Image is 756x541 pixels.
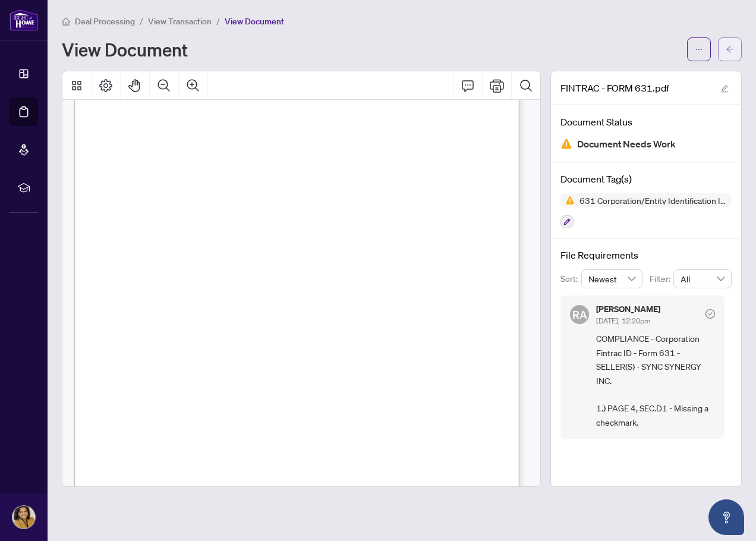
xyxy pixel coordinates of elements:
[560,248,732,262] h4: File Requirements
[575,196,732,205] span: 631 Corporation/Entity Identification InformationRecord
[560,272,581,285] p: Sort:
[577,136,676,152] span: Document Needs Work
[75,16,135,27] span: Deal Processing
[708,499,744,535] button: Open asap
[588,270,636,288] span: Newest
[705,309,715,319] span: check-circle
[560,81,669,95] span: FINTRAC - FORM 631.pdf
[10,9,38,31] img: logo
[695,45,703,54] span: ellipsis
[140,14,143,28] li: /
[560,193,575,207] img: Status Icon
[596,332,715,429] span: COMPLIANCE - Corporation Fintrac ID - Form 631 - SELLER(S) - SYNC SYNERGY INC. 1.) PAGE 4, SEC.D1...
[560,138,572,150] img: Document Status
[596,316,650,325] span: [DATE], 12:20pm
[726,45,734,54] span: arrow-left
[62,40,188,59] h1: View Document
[681,270,724,288] span: All
[596,305,660,313] h5: [PERSON_NAME]
[560,115,732,129] h4: Document Status
[216,14,220,28] li: /
[720,84,729,93] span: edit
[148,16,212,27] span: View Transaction
[225,16,284,27] span: View Document
[12,506,35,529] img: Profile Icon
[62,17,70,26] span: home
[572,306,587,323] span: RA
[650,272,673,285] p: Filter:
[560,172,732,186] h4: Document Tag(s)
